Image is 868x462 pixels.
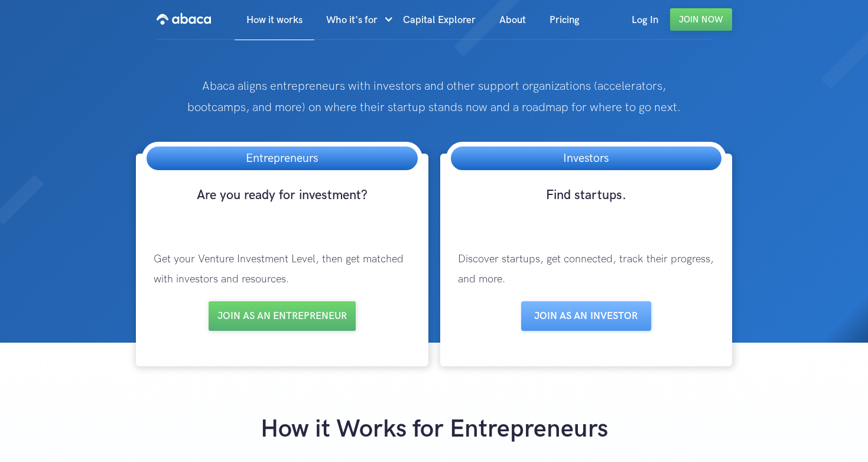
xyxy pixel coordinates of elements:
[521,301,651,331] a: Join as aN INVESTOR
[446,237,726,301] p: Discover startups, get connected, track their progress, and more.
[261,414,608,444] strong: How it Works for Entrepreneurs
[446,187,726,226] h3: Find startups.
[209,301,356,331] a: Join as an entrepreneur
[142,187,422,226] h3: Are you ready for investment?
[670,8,732,31] a: Join Now
[142,237,422,301] p: Get your Venture Investment Level, then get matched with investors and resources.
[174,76,694,118] p: Abaca aligns entrepreneurs with investors and other support organizations (accelerators, bootcamp...
[551,147,620,170] h3: Investors
[234,147,330,170] h3: Entrepreneurs
[157,9,211,28] img: Abaca logo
